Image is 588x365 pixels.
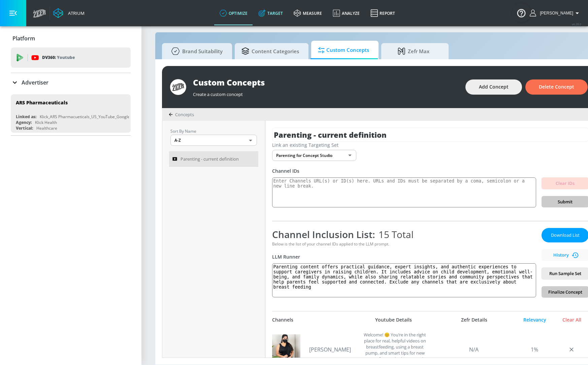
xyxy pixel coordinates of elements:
span: Concepts [175,111,194,118]
a: [PERSON_NAME] [309,346,356,353]
span: login as: lekhraj.bhadava@zefr.com [537,11,573,15]
div: Zefr Details [434,317,515,323]
div: Atrium [65,10,85,16]
a: Target [253,1,288,25]
p: Advertiser [22,79,48,86]
span: Add Concept [479,83,509,91]
p: Youtube [57,54,75,61]
div: Parenting for Concept Studio [272,150,356,161]
a: measure [288,1,327,25]
div: Advertiser [11,73,131,92]
span: Clear IDs [547,179,583,187]
div: A-Z [170,135,257,146]
a: Parenting - current definition [169,151,258,167]
span: Parenting - current definition [181,155,239,163]
span: Run Sample Set [547,270,583,277]
a: Report [365,1,400,25]
div: Klick_ARS Pharmacueticals_US_YouTube_GoogleAds [40,114,137,120]
a: Analyze [327,1,365,25]
textarea: Parenting content offers practical guidance, expert insights, and authentic experiences to suppor... [272,263,536,297]
div: Youtube Details [356,317,430,323]
a: Atrium [53,8,85,18]
div: ARS Pharmaceuticals [16,99,68,106]
span: v 4.28.0 [572,22,581,26]
div: Concepts [169,111,194,118]
button: Add Concept [465,79,522,95]
div: Healthcare [36,125,57,131]
div: ARS PharmaceuticalsLinked as:Klick_ARS Pharmacueticals_US_YouTube_GoogleAdsAgency:Klick HealthVer... [11,94,131,133]
button: Open Resource Center [512,3,531,22]
div: Below is the list of your channel IDs applied to the LLM prompt. [272,241,536,247]
div: Channel Inclusion List: [272,228,536,241]
div: Klick Health [35,120,57,125]
a: optimize [214,1,253,25]
div: LLM Runner [272,254,536,260]
div: DV360: Youtube [11,47,131,68]
button: Delete Concept [525,79,588,95]
p: Sort By Name [170,128,257,135]
span: Delete Concept [539,83,574,91]
span: Brand Suitability [169,43,223,59]
div: Channels [272,317,293,323]
div: Linked as: [16,114,36,120]
span: Download List [548,231,582,239]
div: Agency: [16,120,32,125]
p: DV360: [42,54,75,61]
button: [PERSON_NAME] [530,9,581,17]
span: Custom Concepts [318,42,369,58]
img: UCrBXQg87O1re3I6IDqtTsyA [272,334,300,363]
div: Relevancy [518,317,552,323]
span: Zefr Max [388,43,439,59]
div: Custom Concepts [193,77,459,88]
div: Platform [11,29,131,48]
span: History [544,251,586,259]
span: 15 Total [375,228,414,241]
span: Content Categories [241,43,299,59]
p: Platform [12,35,35,42]
div: Create a custom concept [193,88,459,97]
div: Vertical: [16,125,33,131]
